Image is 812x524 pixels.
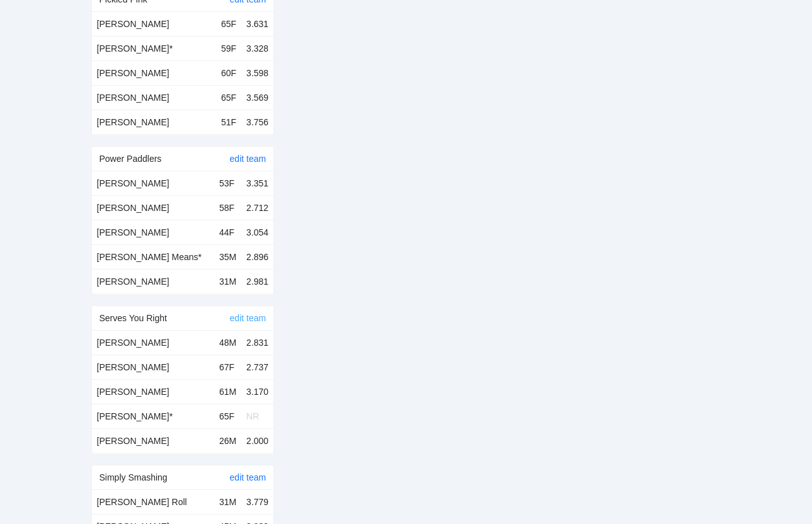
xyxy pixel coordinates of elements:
span: 3.598 [246,68,268,78]
div: Simply Smashing [100,465,230,489]
a: edit team [230,472,266,482]
span: 3.756 [246,117,268,127]
td: 26M [214,428,241,453]
td: 59F [216,36,241,60]
td: [PERSON_NAME] [92,110,216,134]
span: 2.981 [246,276,268,287]
span: 2.896 [246,252,268,262]
span: 2.000 [246,436,268,446]
td: [PERSON_NAME] [92,195,214,220]
td: [PERSON_NAME] [92,428,214,453]
td: 65F [216,12,241,37]
td: 67F [214,355,241,379]
td: [PERSON_NAME] [92,220,214,244]
td: 61M [214,379,241,404]
span: 3.170 [246,387,268,397]
td: 65F [214,404,241,428]
span: 3.351 [246,178,268,188]
td: [PERSON_NAME] [92,379,214,404]
td: [PERSON_NAME] [92,269,214,293]
span: 3.779 [246,497,268,507]
td: [PERSON_NAME] [92,171,214,196]
span: NR [246,411,259,421]
span: 2.737 [246,362,268,372]
div: Power Paddlers [100,147,230,171]
span: 3.054 [246,227,268,237]
td: [PERSON_NAME] Roll [92,490,214,515]
div: Serves You Right [100,306,230,330]
span: 3.328 [246,43,268,54]
td: [PERSON_NAME] [92,331,214,355]
td: [PERSON_NAME] * [92,404,214,428]
td: 35M [214,244,241,269]
td: 58F [214,195,241,220]
td: 31M [214,490,241,515]
td: 60F [216,60,241,85]
span: 2.712 [246,203,268,213]
td: [PERSON_NAME] * [92,36,216,60]
span: 3.569 [246,93,268,103]
a: edit team [230,154,266,164]
td: 44F [214,220,241,244]
td: [PERSON_NAME] [92,85,216,110]
td: [PERSON_NAME] Means * [92,244,214,269]
td: [PERSON_NAME] [92,60,216,85]
td: 31M [214,269,241,293]
td: 53F [214,171,241,196]
span: 2.831 [246,338,268,348]
span: 3.631 [246,19,268,29]
td: 65F [216,85,241,110]
td: 48M [214,331,241,355]
td: 51F [216,110,241,134]
a: edit team [230,313,266,323]
td: [PERSON_NAME] [92,12,216,37]
td: [PERSON_NAME] [92,355,214,379]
